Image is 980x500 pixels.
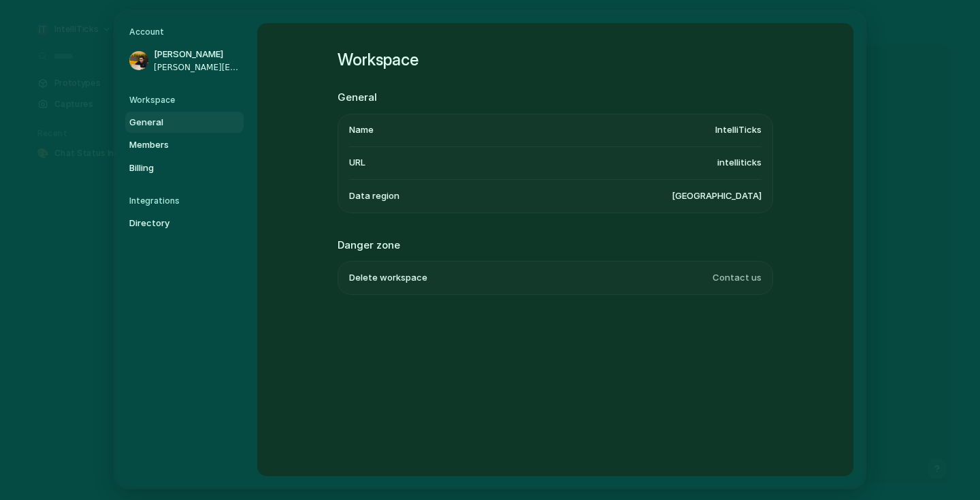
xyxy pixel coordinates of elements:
span: Directory [129,217,216,230]
span: [PERSON_NAME][EMAIL_ADDRESS][DOMAIN_NAME] [154,61,241,74]
a: General [125,112,244,134]
span: URL [349,157,365,170]
span: Delete workspace [349,272,427,285]
span: Members [129,138,216,152]
span: General [129,116,216,129]
span: Billing [129,161,216,175]
a: Directory [125,213,244,234]
span: Data region [349,189,399,203]
a: Members [125,134,244,156]
a: [PERSON_NAME][PERSON_NAME][EMAIL_ADDRESS][DOMAIN_NAME] [125,44,244,78]
h2: Danger zone [338,238,773,253]
a: Billing [125,157,244,179]
h1: Workspace [338,48,773,72]
span: [GEOGRAPHIC_DATA] [672,189,762,203]
span: IntelliTicks [715,124,762,138]
span: Contact us [713,272,762,285]
h5: Account [129,26,244,38]
span: [PERSON_NAME] [154,48,241,61]
h5: Integrations [129,195,244,207]
h2: General [338,90,773,106]
span: Name [349,124,374,138]
h5: Workspace [129,94,244,106]
span: intelliticks [717,157,762,170]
